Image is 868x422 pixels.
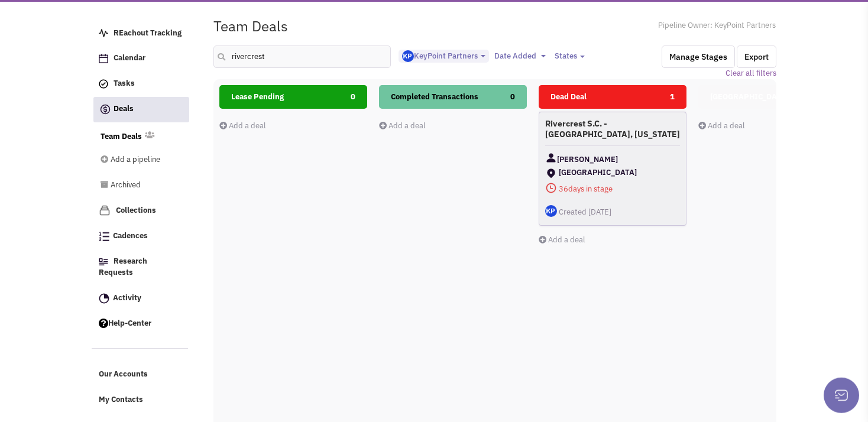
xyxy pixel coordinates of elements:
[510,85,515,109] span: 0
[93,22,189,45] a: REachout Tracking
[550,92,587,102] span: Dead Deal
[737,46,776,68] button: Export
[114,53,145,63] span: Calendar
[402,50,414,62] img: Gp5tB00MpEGTGSMiAkF79g.png
[726,68,776,79] a: Clear all filters
[116,205,156,215] span: Collections
[93,389,189,411] a: My Contacts
[99,54,108,63] img: Calendar.png
[658,20,776,31] span: Pipeline Owner: KeyPoint Partners
[494,51,536,61] span: Date Added
[93,225,189,248] a: Cadences
[698,121,745,131] a: Add a deal
[93,73,189,95] a: Tasks
[99,369,148,379] span: Our Accounts
[99,102,111,116] img: icon-deals.svg
[351,85,355,109] span: 0
[559,184,568,194] span: 36
[93,47,189,70] a: Calendar
[101,174,173,197] a: Archived
[99,319,108,328] img: help.png
[99,79,108,89] img: icon-tasks.png
[101,149,173,171] a: Add a pipeline
[231,92,284,102] span: Lease Pending
[93,199,189,222] a: Collections
[551,50,588,63] button: States
[101,131,142,142] a: Team Deals
[402,51,478,61] span: KeyPoint Partners
[114,28,182,38] span: REachout Tracking
[99,395,143,405] span: My Contacts
[99,258,108,265] img: Research.png
[99,204,111,216] img: icon-collection-lavender.png
[539,235,585,245] a: Add a deal
[662,46,735,68] button: Manage Stages
[219,121,266,131] a: Add a deal
[213,46,391,68] input: Search deals
[670,85,675,109] span: 1
[99,257,147,278] span: Research Requests
[545,118,680,139] h4: Rivercrest S.C. - [GEOGRAPHIC_DATA], [US_STATE]
[545,181,680,196] span: days in stage
[114,79,135,89] span: Tasks
[93,313,189,335] a: Help-Center
[113,231,148,241] span: Cadences
[491,50,549,63] button: Date Added
[93,251,189,284] a: Research Requests
[545,167,557,179] img: ShoppingCenter
[545,182,557,194] img: icon-daysinstage-red.png
[113,293,141,303] span: Activity
[555,51,577,61] span: States
[557,152,618,167] span: [PERSON_NAME]
[545,152,557,164] img: Contact Image
[93,363,189,386] a: Our Accounts
[93,97,189,122] a: Deals
[99,232,109,241] img: Cadences_logo.png
[399,50,489,63] button: KeyPoint Partners
[379,121,426,131] a: Add a deal
[391,92,478,102] span: Completed Transactions
[559,168,665,177] span: [GEOGRAPHIC_DATA]
[213,18,288,34] h1: Team Deals
[93,287,189,310] a: Activity
[99,293,109,304] img: Activity.png
[559,207,611,217] span: Created [DATE]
